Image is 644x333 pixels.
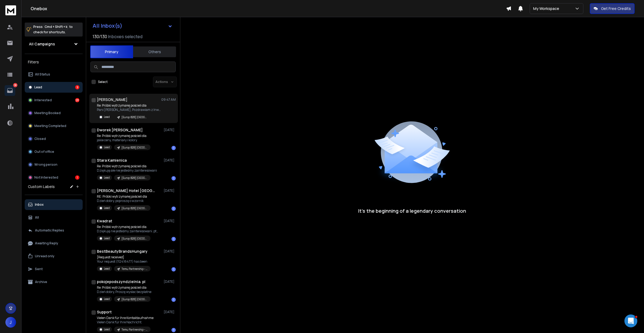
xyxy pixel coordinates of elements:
[75,98,79,102] div: 28
[5,317,16,328] button: J
[34,124,66,128] p: Meeting Completed
[164,189,176,193] p: [DATE]
[31,5,506,12] h1: Onebox
[122,146,147,150] p: [Europ B2B] [GEOGRAPHIC_DATA]
[97,229,158,233] p: Dziękuję nie jesteśmy zainteresowani. pt.,
[97,249,148,254] h1: BestBeautyBrandsHungary
[624,314,637,327] iframe: Intercom live chat
[97,290,151,294] p: Dzień dobry, Proszę wyslac bezplatne
[25,225,83,236] button: Automatic Replies
[97,225,158,229] p: Re: Próbki wytrzymałej pościeli dla
[25,133,83,144] button: Closed
[97,188,156,193] h1: [PERSON_NAME] Hotel [GEOGRAPHIC_DATA]
[104,267,110,271] p: Lead
[25,212,83,223] button: All
[358,207,466,215] p: It’s the beginning of a legendary conversation
[25,108,83,118] button: Meeting Booked
[35,241,58,245] p: Awaiting Reply
[25,251,83,262] button: Unread only
[104,145,110,149] p: Lead
[25,69,83,80] button: All Status
[33,24,73,35] p: Press to check for shortcuts.
[25,121,83,131] button: Meeting Completed
[13,83,17,87] p: 38
[171,298,176,302] div: 1
[133,46,176,58] button: Others
[97,218,112,224] h1: Kwadrat
[25,277,83,287] button: Archive
[97,127,143,133] h1: Dworek [PERSON_NAME]
[25,159,83,170] button: Wrong person
[25,172,83,183] button: Not Interested1
[104,236,110,240] p: Lead
[97,134,151,138] p: Re: Próbki wytrzymałej pościeli dla
[29,41,55,47] h1: All Campaigns
[97,108,161,112] p: Pani [PERSON_NAME], Pozdrawiam z Inwałdu
[90,45,133,58] button: Primary
[122,297,147,301] p: [Europ B2B] [GEOGRAPHIC_DATA]
[104,206,110,210] p: Lead
[97,316,153,320] p: Vielen Dank für Ihre Kontaktaufnahme
[34,137,46,141] p: Closed
[35,72,50,77] p: All Status
[97,158,127,163] h1: Stara Kamienica
[25,58,83,66] h3: Filters
[164,280,176,284] p: [DATE]
[164,158,176,162] p: [DATE]
[75,175,79,180] div: 1
[34,111,61,115] p: Meeting Booked
[171,237,176,241] div: 1
[122,328,147,332] p: Temu Partnership - Shopify Expansion PL
[104,297,110,301] p: Lead
[122,267,147,271] p: Temu Partnership - Shopify Expansion PL
[97,279,145,284] h1: pokojepodszyndzielnia. pl
[25,39,83,49] button: All Campaigns
[171,176,176,180] div: 1
[171,146,176,150] div: 1
[44,24,68,30] span: Cmd + Shift + k
[35,202,44,207] p: Inbox
[97,285,151,290] p: Re: Próbki wytrzymałej pościeli dla
[171,207,176,211] div: 1
[35,280,47,284] p: Archive
[34,85,42,89] p: Lead
[164,128,176,132] p: [DATE]
[25,146,83,157] button: Out of office
[171,267,176,272] div: 1
[97,320,153,324] p: Vielen Dank für Ihre Nachricht.
[88,20,177,31] button: All Inbox(s)
[93,23,122,28] h1: All Inbox(s)
[161,97,176,102] p: 09:47 AM
[35,228,64,233] p: Automatic Replies
[108,33,142,40] h3: Inboxes selected
[25,95,83,106] button: Interested28
[122,237,147,241] p: [Europ B2B] [GEOGRAPHIC_DATA]
[97,138,151,142] p: jakie ceny, materiały i kolory
[97,194,151,199] p: RE: Próbki wytrzymałej pościeli dla
[97,103,161,108] p: Re: Próbki wytrzymałej pościeli dla
[35,267,43,271] p: Sent
[97,259,151,264] p: Your request (112416477) has been
[75,85,79,89] div: 9
[5,85,15,96] a: 38
[25,264,83,274] button: Sent
[25,199,83,210] button: Inbox
[98,80,108,84] label: Select
[25,82,83,93] button: Lead9
[34,98,52,102] p: Interested
[164,219,176,223] p: [DATE]
[590,3,635,14] button: Get Free Credits
[122,206,147,210] p: [Europ B2B] [GEOGRAPHIC_DATA]
[93,33,107,40] span: 130 / 130
[97,164,157,168] p: Re: Próbki wytrzymałej pościeli dla
[5,5,16,15] img: logo
[34,150,54,154] p: Out of office
[97,255,151,259] p: [Request received]
[122,115,147,119] p: [Europ B2B] [GEOGRAPHIC_DATA]
[28,184,55,189] h3: Custom Labels
[104,115,110,119] p: Lead
[97,168,157,173] p: Dziękuję ale nie jesteśmy zainteresowani
[601,6,631,11] p: Get Free Credits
